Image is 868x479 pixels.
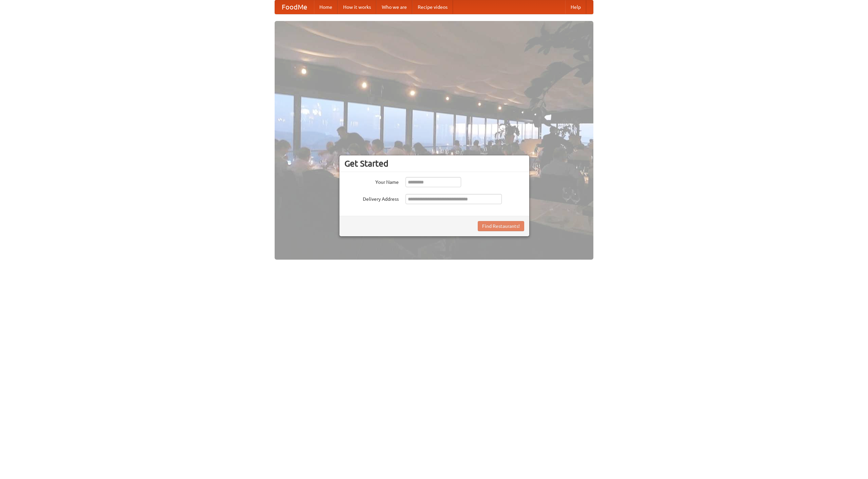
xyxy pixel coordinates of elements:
a: How it works [338,0,376,14]
button: Find Restaurants! [478,221,524,231]
a: FoodMe [275,0,314,14]
a: Who we are [376,0,412,14]
a: Home [314,0,338,14]
a: Recipe videos [412,0,453,14]
a: Help [565,0,586,14]
label: Delivery Address [344,194,399,202]
label: Your Name [344,177,399,186]
h3: Get Started [344,158,524,169]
